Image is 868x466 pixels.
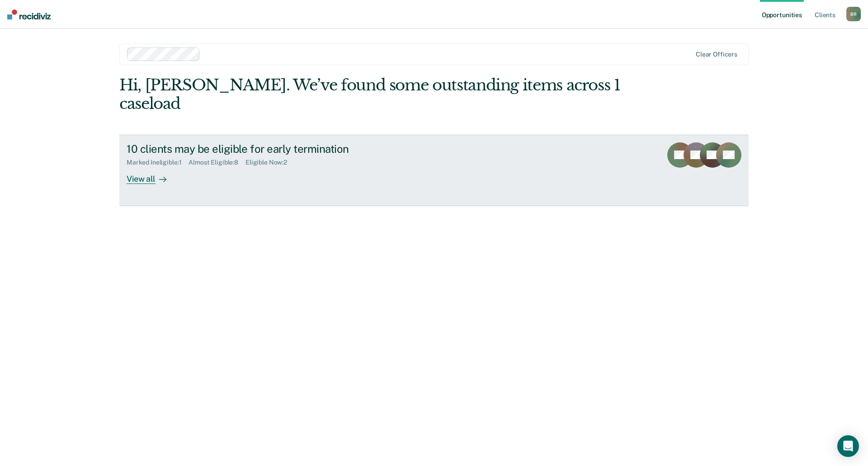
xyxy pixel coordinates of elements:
button: BR [846,7,861,21]
div: Almost Eligible : 8 [189,159,245,166]
div: 10 clients may be eligible for early termination [127,142,444,155]
div: Eligible Now : 2 [245,159,294,166]
div: Clear officers [696,51,737,58]
div: Marked Ineligible : 1 [127,159,189,166]
div: B R [846,7,861,21]
div: View all [127,166,177,184]
div: Hi, [PERSON_NAME]. We’ve found some outstanding items across 1 caseload [119,76,623,113]
div: Open Intercom Messenger [837,435,859,457]
img: Recidiviz [7,9,51,19]
a: 10 clients may be eligible for early terminationMarked Ineligible:1Almost Eligible:8Eligible Now:... [119,135,749,206]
